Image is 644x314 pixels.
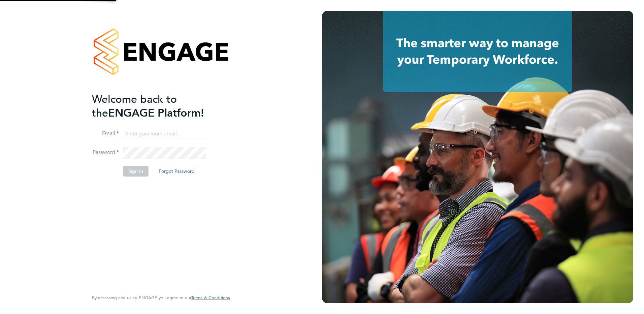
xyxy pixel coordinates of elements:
span: By accessing and using ENGAGE you agree to our [92,295,230,301]
input: Enter your work email... [123,128,206,140]
a: Terms & Conditions [191,295,230,301]
h2: ENGAGE Platform! [92,92,223,120]
span: Welcome back to the [92,93,177,120]
button: Sign In [123,166,149,177]
button: Forgot Password [153,166,200,177]
label: Email [92,130,119,137]
span: Terms & Conditions [191,295,230,301]
label: Password [92,149,119,156]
